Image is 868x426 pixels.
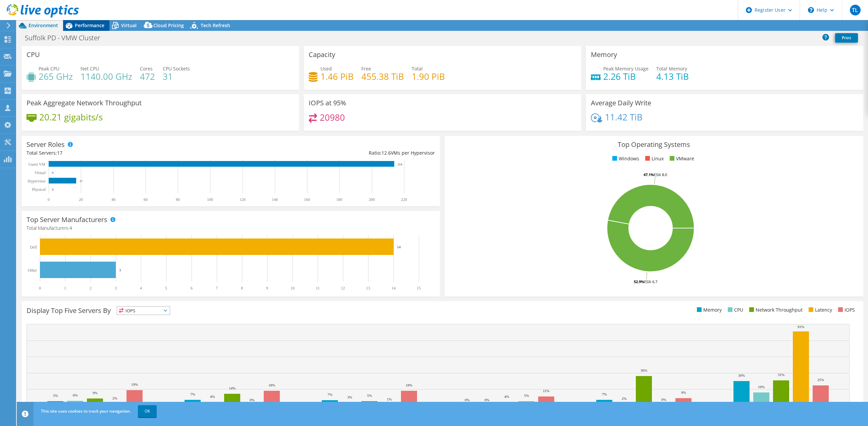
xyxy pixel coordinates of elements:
[304,197,310,202] text: 160
[153,22,184,29] span: Cloud Pricing
[81,65,99,72] span: Net CPU
[401,197,407,202] text: 220
[22,34,111,42] h1: Suffolk PD - VMW Cluster
[504,394,509,398] text: 4%
[90,286,92,290] text: 2
[808,7,814,13] svg: \n
[119,268,121,272] text: 3
[131,382,138,386] text: 19%
[320,73,354,80] h4: 1.46 PiB
[327,392,333,396] text: 7%
[668,155,694,162] li: VMware
[361,73,404,80] h4: 455.38 TiB
[347,395,352,399] text: 3%
[121,22,137,29] span: Virtual
[39,286,41,290] text: 0
[240,197,246,202] text: 120
[450,141,858,148] h3: Top Operating Systems
[644,279,657,284] tspan: ESXi 6.7
[392,286,396,290] text: 14
[176,197,180,202] text: 80
[817,378,824,382] text: 25%
[661,397,666,402] text: 0%
[644,172,654,177] tspan: 47.1%
[48,197,50,202] text: 0
[216,286,218,290] text: 7
[412,65,423,72] span: Total
[39,65,59,72] span: Peak CPU
[406,383,412,387] text: 18%
[207,197,213,202] text: 100
[611,155,639,162] li: Windows
[241,286,243,290] text: 8
[417,286,421,290] text: 15
[32,187,46,192] text: Physical
[144,197,148,202] text: 60
[758,385,765,389] text: 16%
[320,114,345,121] h4: 20980
[39,113,103,121] h4: 20.21 gigabits/s
[210,394,215,398] text: 4%
[231,149,435,157] div: Ratio: VMs per Hypervisor
[726,306,743,314] li: CPU
[52,188,54,191] text: 0
[484,398,490,402] text: 0%
[778,373,784,377] text: 31%
[634,279,644,284] tspan: 52.9%
[53,393,58,397] text: 5%
[591,99,651,107] h3: Average Daily Write
[397,245,401,249] text: 14
[291,286,295,290] text: 10
[140,286,142,290] text: 4
[798,325,804,329] text: 91%
[336,197,342,202] text: 180
[366,286,370,290] text: 13
[654,172,667,177] tspan: ESXi 8.0
[41,408,131,414] span: This site uses cookies to track your navigation.
[603,65,649,72] span: Peak Memory Usage
[27,141,65,148] h3: Server Roles
[163,73,190,80] h4: 31
[73,393,78,397] text: 6%
[112,396,117,400] text: 2%
[695,306,722,314] li: Memory
[341,286,345,290] text: 12
[369,197,375,202] text: 200
[644,155,664,162] li: Linux
[29,22,58,29] span: Environment
[27,99,142,107] h3: Peak Aggregate Network Throughput
[387,397,392,401] text: 1%
[250,398,255,402] text: 0%
[748,306,803,314] li: Network Throughput
[27,224,435,232] h4: Total Manufacturers:
[39,73,73,80] h4: 265 GHz
[190,392,195,396] text: 7%
[27,216,107,223] h3: Top Server Manufacturers
[29,162,45,167] text: Guest VM
[412,73,445,80] h4: 1.90 PiB
[622,396,627,401] text: 2%
[309,99,346,107] h3: IOPS at 95%
[641,368,647,372] text: 36%
[738,373,745,377] text: 30%
[591,51,617,58] h3: Memory
[30,245,37,250] text: Dell
[656,65,687,72] span: Total Memory
[835,33,858,43] a: Print
[309,51,335,58] h3: Capacity
[28,268,37,273] text: Other
[27,149,231,157] div: Total Servers:
[140,73,155,80] h4: 472
[138,405,157,417] a: OK
[111,197,115,202] text: 40
[268,383,275,387] text: 18%
[381,150,391,156] span: 12.6
[163,65,190,72] span: CPU Sockets
[367,393,372,397] text: 5%
[681,390,686,394] text: 9%
[117,307,170,315] span: IOPS
[201,22,230,29] span: Tech Refresh
[69,225,72,231] span: 4
[602,392,607,396] text: 7%
[140,65,153,72] span: Cores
